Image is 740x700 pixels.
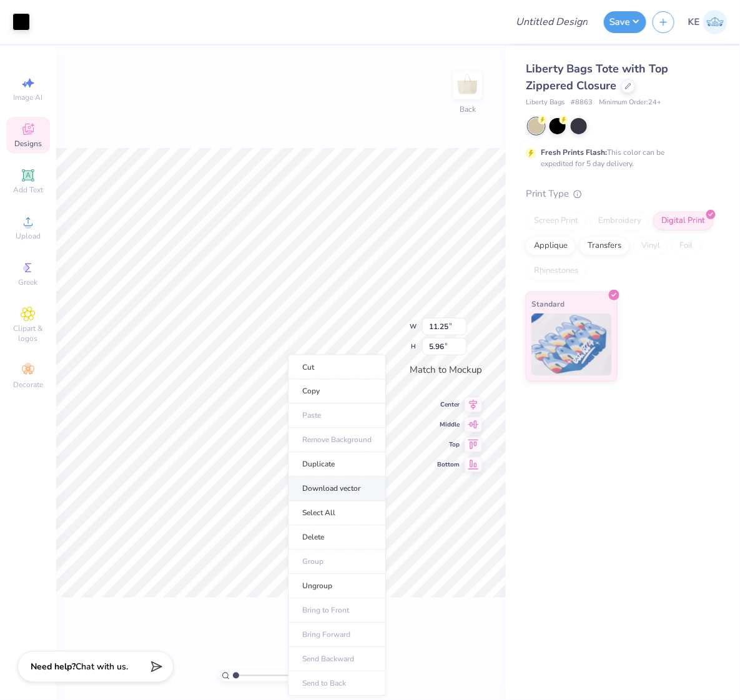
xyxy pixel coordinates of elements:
[526,212,586,230] div: Screen Print
[19,277,38,287] span: Greek
[14,92,43,102] span: Image AI
[288,574,386,599] li: Ungroup
[437,460,460,469] span: Bottom
[288,453,386,477] li: Duplicate
[604,11,646,33] button: Save
[688,10,728,34] a: KE
[703,10,728,34] img: Kent Everic Delos Santos
[531,297,565,310] span: Standard
[672,237,701,255] div: Foil
[288,355,386,380] li: Cut
[531,313,612,376] img: Standard
[688,15,700,29] span: KE
[437,400,460,409] span: Center
[541,147,607,157] strong: Fresh Prints Flash:
[455,72,480,97] img: Back
[599,97,661,108] span: Minimum Order: 24 +
[526,187,715,201] div: Print Type
[580,237,629,255] div: Transfers
[526,61,668,93] span: Liberty Bags Tote with Top Zippered Closure
[571,97,593,108] span: # 8863
[288,380,386,404] li: Copy
[506,9,598,34] input: Untitled Design
[653,212,714,230] div: Digital Print
[541,147,694,169] div: This color can be expedited for 5 day delivery.
[31,661,76,673] strong: Need help?
[633,237,668,255] div: Vinyl
[437,420,460,429] span: Middle
[288,526,386,550] li: Delete
[526,97,565,108] span: Liberty Bags
[13,380,43,390] span: Decorate
[16,231,41,241] span: Upload
[14,139,42,149] span: Designs
[13,185,43,195] span: Add Text
[76,661,128,673] span: Chat with us.
[526,262,586,280] div: Rhinestones
[288,477,386,501] li: Download vector
[437,440,460,449] span: Top
[6,323,50,343] span: Clipart & logos
[460,104,476,115] div: Back
[526,237,576,255] div: Applique
[590,212,649,230] div: Embroidery
[288,501,386,526] li: Select All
